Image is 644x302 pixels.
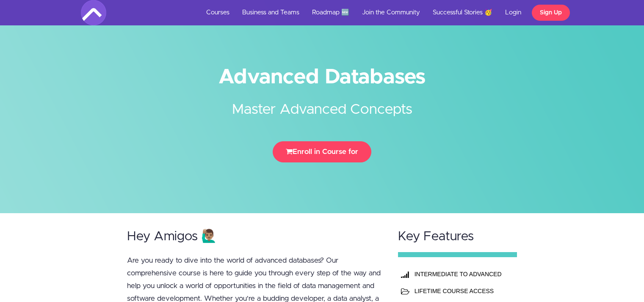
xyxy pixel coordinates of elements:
button: Enroll in Course for [273,141,371,162]
h2: Master Advanced Concepts [163,87,481,120]
a: Sign Up [532,5,570,21]
th: INTERMEDIATE TO ADVANCED [412,266,512,283]
td: LIFETIME COURSE ACCESS [412,283,512,299]
h1: Advanced Databases [81,68,564,87]
h2: Key Features [398,230,517,244]
h2: Hey Amigos 🙋🏽‍♂️ [127,230,382,244]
